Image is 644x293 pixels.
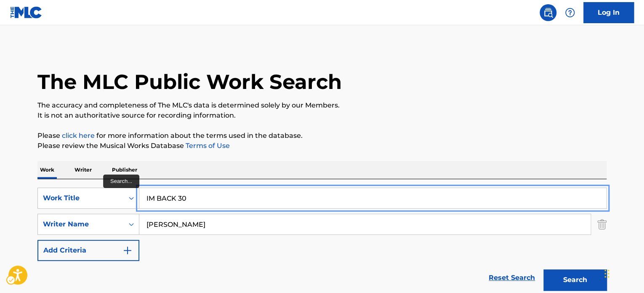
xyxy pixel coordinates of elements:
[565,8,575,18] img: help
[37,110,607,121] p: It is not an authoritative source for recording information.
[43,193,119,203] div: Work Title
[37,240,139,261] button: Add Criteria
[184,142,230,150] a: Terms of Use
[602,253,644,293] iframe: Hubspot Iframe
[37,131,607,141] p: Please for more information about the terms used in the database.
[72,161,94,179] p: Writer
[109,161,140,179] p: Publisher
[597,214,607,235] img: Delete Criterion
[139,188,606,208] input: Search...
[543,8,553,18] img: search
[37,69,342,94] h1: The MLC Public Work Search
[43,219,119,229] div: Writer Name
[10,6,43,19] img: MLC Logo
[37,141,607,151] p: Please review the Musical Works Database
[37,100,607,110] p: The accuracy and completeness of The MLC's data is determined solely by our Members.
[543,269,607,290] button: Search
[604,261,609,286] div: Drag
[62,132,95,140] a: click here
[602,253,644,293] div: Chat Widget
[583,2,634,23] a: Log In
[484,269,539,287] a: Reset Search
[139,214,591,234] input: Search...
[122,245,133,255] img: 9d2ae6d4665cec9f34b9.svg
[37,161,57,179] p: Work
